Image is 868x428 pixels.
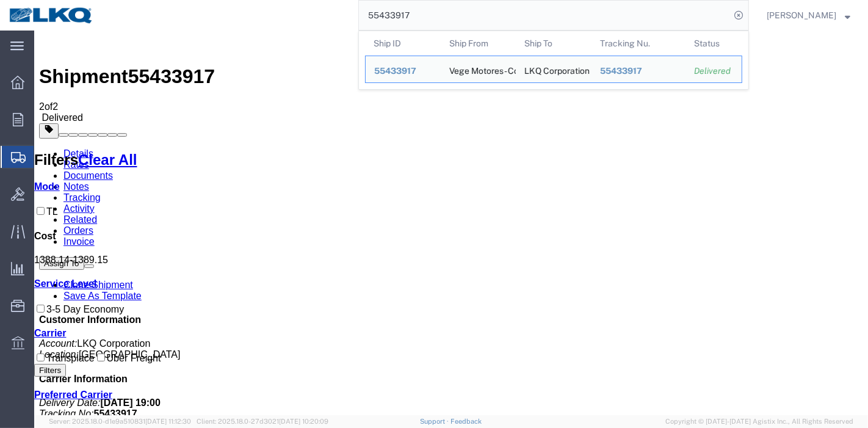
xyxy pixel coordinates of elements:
th: Ship ID [365,31,441,56]
span: 55433917 [374,66,416,76]
h4: Carrier Information [5,343,829,354]
input: Transplace [2,323,10,331]
button: [PERSON_NAME] [766,8,851,23]
span: 55433917 [600,66,642,76]
th: Ship From [441,31,516,56]
span: Delivered [7,82,49,92]
span: 2 [5,71,10,81]
span: Server: 2025.18.0-d1e9a510831 [49,418,191,425]
span: 55433917 [94,35,181,57]
div: 55433917 [374,65,432,78]
span: [DATE] 11:12:30 [145,418,191,425]
div: LKQ Corporation [524,56,583,82]
th: Tracking Nu. [591,31,686,56]
input: TL [2,176,10,184]
h4: Customer Information [5,284,829,295]
img: logo [9,6,94,24]
div: Vege Motores - Co Laser Forwarding INC. [449,56,508,82]
div: of [5,71,829,82]
p: [GEOGRAPHIC_DATA] [5,308,829,330]
span: Copyright © [DATE]-[DATE] Agistix Inc., All Rights Reserved [665,416,853,427]
span: [DATE] 10:20:09 [279,418,328,425]
input: Search for shipment number, reference number [359,1,730,30]
table: Search Results [365,31,748,89]
th: Ship To [516,31,591,56]
a: Clear All [44,121,103,137]
label: Uber Freight [60,322,127,333]
input: Uber Freight [63,323,71,331]
th: Status [685,31,742,56]
span: Praveen Nagaraj [767,9,836,22]
input: 3-5 Day Economy [2,274,10,282]
span: 2 [18,71,24,81]
div: Delivered [694,65,733,78]
a: Support [420,418,450,425]
span: Client: 2025.18.0-27d3021 [197,418,328,425]
div: 55433917 [600,65,678,78]
span: 1389.15 [38,224,74,234]
iframe: To enrich screen reader interactions, please activate Accessibility in Grammarly extension settings [34,31,868,415]
a: Feedback [450,418,482,425]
